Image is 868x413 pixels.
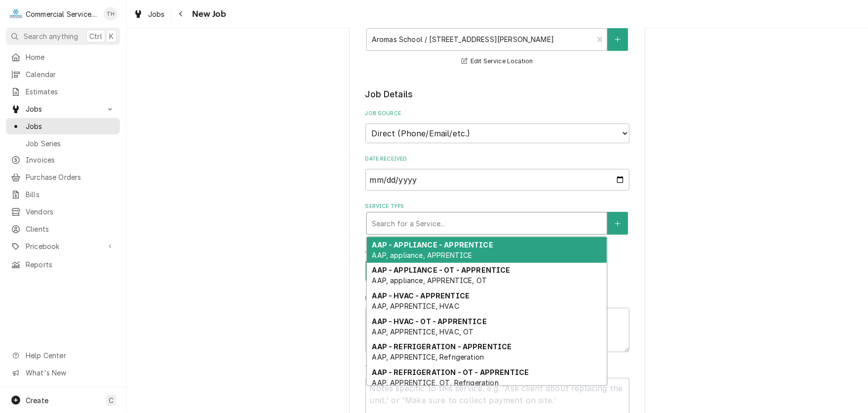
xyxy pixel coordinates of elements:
[365,247,630,255] label: Job Type
[26,138,115,149] span: Job Series
[372,266,510,274] strong: AAP - APPLIANCE - OT - APPRENTICE
[6,28,120,45] button: Search anythingCtrlK
[9,7,23,21] div: Commercial Service Co.'s Avatar
[6,221,120,237] a: Clients
[372,241,493,249] strong: AAP - APPLIANCE - APPRENTICE
[372,276,487,285] span: AAP, appliance, APPRENTICE, OT
[365,294,630,302] label: Reason For Call
[607,28,628,51] button: Create New Location
[26,189,115,200] span: Bills
[26,396,48,405] span: Create
[26,86,115,97] span: Estimates
[6,152,120,168] a: Invoices
[372,342,512,351] strong: AAP - REFRIGERATION - APPRENTICE
[365,203,630,210] label: Service Type
[26,368,114,378] span: What's New
[365,169,630,191] input: yyyy-mm-dd
[148,9,165,19] span: Jobs
[26,206,115,217] span: Vendors
[6,49,120,65] a: Home
[372,302,459,310] span: AAP, APPRENTICE, HVAC
[615,36,621,43] svg: Create New Location
[6,347,120,364] a: Go to Help Center
[365,18,630,67] div: Service Location
[6,135,120,152] a: Job Series
[365,294,630,352] div: Reason For Call
[365,110,630,118] label: Job Source
[6,118,120,134] a: Jobs
[9,7,23,21] div: C
[6,256,120,273] a: Reports
[26,52,115,62] span: Home
[129,6,169,22] a: Jobs
[109,31,114,41] span: K
[365,155,630,163] label: Date Received
[365,247,630,282] div: Job Type
[24,31,78,41] span: Search anything
[89,31,102,41] span: Ctrl
[460,55,535,68] button: Edit Service Location
[372,378,498,387] span: AAP, APPRENTICE, OT, Refrigeration
[372,353,484,361] span: AAP, APPRENTICE, Refrigeration
[365,155,630,190] div: Date Received
[26,69,115,80] span: Calendar
[26,121,115,131] span: Jobs
[372,368,529,376] strong: AAP - REFRIGERATION - OT - APPRENTICE
[6,204,120,220] a: Vendors
[365,203,630,235] div: Service Type
[6,169,120,185] a: Purchase Orders
[6,101,120,117] a: Go to Jobs
[26,172,115,182] span: Purchase Orders
[6,238,120,254] a: Go to Pricebook
[6,186,120,203] a: Bills
[6,365,120,381] a: Go to What's New
[26,155,115,165] span: Invoices
[26,259,115,270] span: Reports
[104,7,118,21] div: TH
[372,328,473,336] span: AAP, APPRENTICE, HVAC, OT
[173,6,189,22] button: Navigate back
[6,66,120,83] a: Calendar
[26,350,114,361] span: Help Center
[365,88,630,101] legend: Job Details
[372,251,472,259] span: AAP, appliance, APPRENTICE
[109,395,114,406] span: C
[26,241,100,251] span: Pricebook
[372,291,470,300] strong: AAP - HVAC - APPRENTICE
[607,212,628,235] button: Create New Service
[104,7,118,21] div: Tricia Hansen's Avatar
[365,110,630,143] div: Job Source
[365,364,630,372] label: Technician Instructions
[26,104,100,114] span: Jobs
[26,9,98,19] div: Commercial Service Co.
[615,220,621,227] svg: Create New Service
[189,7,227,21] span: New Job
[372,317,486,326] strong: AAP - HVAC - OT - APPRENTICE
[26,224,115,234] span: Clients
[6,83,120,100] a: Estimates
